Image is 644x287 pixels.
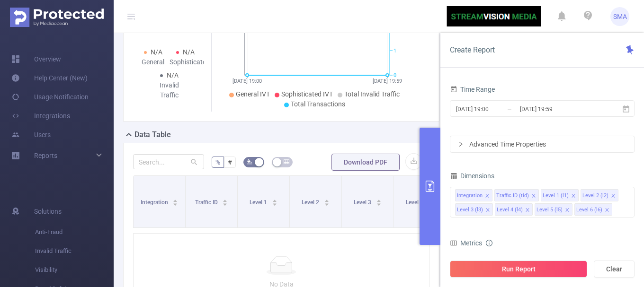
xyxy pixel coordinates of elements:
span: Dimensions [450,172,494,180]
tspan: [DATE] 19:00 [233,78,262,84]
li: Traffic ID (tid) [494,189,539,201]
li: Level 2 (l2) [581,189,618,201]
span: Level 3 [354,199,373,206]
a: Usage Notification [11,87,89,106]
tspan: 0 [394,72,396,78]
div: Integration [457,190,483,202]
tspan: [DATE] 19:59 [373,78,402,84]
i: icon: close [611,193,616,199]
span: Level 2 [302,199,321,206]
span: Anti-Fraud [35,223,114,242]
li: Level 1 (l1) [541,189,579,201]
div: Traffic ID (tid) [496,190,529,202]
div: Sort [172,198,178,204]
div: Level 3 (l3) [457,204,483,216]
i: icon: info-circle [486,240,492,246]
div: General [137,57,170,67]
a: Reports [34,146,57,165]
i: icon: caret-up [272,198,277,201]
i: icon: caret-down [376,202,381,205]
i: icon: caret-down [173,202,178,205]
input: Search... [133,154,204,169]
span: N/A [183,48,195,56]
div: Invalid Traffic [153,80,186,100]
i: icon: caret-down [223,202,228,205]
tspan: 1 [394,48,396,54]
span: Invalid Traffic [35,242,114,261]
div: Sort [222,198,228,204]
i: icon: caret-down [324,202,329,205]
i: icon: right [458,141,464,147]
input: End date [519,103,596,115]
i: icon: caret-up [324,198,329,201]
a: Integrations [11,106,70,125]
button: Run Report [450,261,587,278]
i: icon: close [531,193,536,199]
img: Protected Media [10,8,104,27]
li: Level 5 (l5) [535,203,572,216]
div: Level 2 (l2) [582,190,608,202]
i: icon: close [605,208,609,213]
span: % [215,158,220,166]
li: Level 4 (l4) [495,203,533,216]
div: Sophisticated [170,57,202,67]
span: Total Invalid Traffic [344,90,400,98]
h2: Data Table [134,129,171,140]
span: Time Range [450,86,495,93]
span: General IVT [236,90,270,98]
span: Integration [141,199,170,206]
a: Users [11,125,51,144]
a: Help Center (New) [11,69,88,87]
i: icon: caret-up [223,198,228,201]
button: Clear [594,261,635,278]
div: Level 1 (l1) [543,190,569,202]
i: icon: close [485,193,490,199]
i: icon: caret-up [376,198,381,201]
i: icon: caret-up [173,198,178,201]
input: Start date [455,103,532,115]
div: Sort [272,198,277,204]
span: Level 4 [406,199,425,206]
span: Level 1 [250,199,268,206]
div: Level 6 (l6) [576,204,602,216]
div: icon: rightAdvanced Time Properties [450,136,634,152]
span: Total Transactions [291,100,345,108]
li: Level 6 (l6) [574,203,612,216]
span: Reports [34,152,57,159]
span: Sophisticated IVT [281,90,333,98]
span: Metrics [450,239,482,247]
i: icon: bg-colors [247,159,252,165]
span: N/A [167,71,179,79]
span: # [228,158,232,166]
i: icon: close [571,193,576,199]
span: Visibility [35,261,114,279]
span: Traffic ID [195,199,219,206]
div: Sort [324,198,330,204]
a: Overview [11,50,61,69]
li: Integration [455,189,492,201]
span: Solutions [34,202,62,221]
div: Level 4 (l4) [497,204,523,216]
li: Level 3 (l3) [455,203,493,216]
div: Sort [376,198,382,204]
span: N/A [151,48,162,56]
span: SMA [613,7,627,26]
i: icon: table [284,159,289,165]
span: Create Report [450,45,495,54]
div: Level 5 (l5) [537,204,563,216]
i: icon: caret-down [272,202,277,205]
button: Download PDF [331,154,400,171]
i: icon: close [565,208,570,213]
i: icon: close [525,208,530,213]
i: icon: close [485,208,490,213]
